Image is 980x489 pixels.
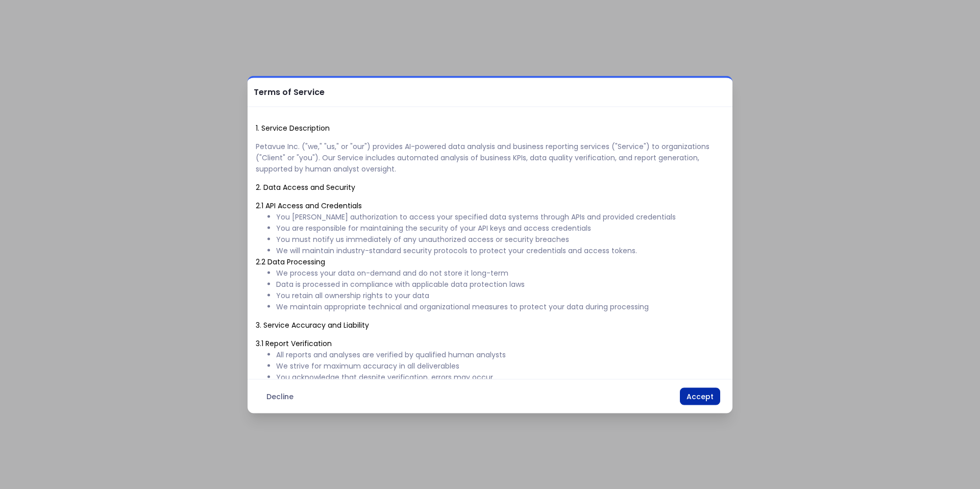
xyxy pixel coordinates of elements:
li: We strive for maximum accuracy in all deliverables [276,360,724,372]
h6: Petavue Inc. ("we," "us," or "our") provides AI-powered data analysis and business reporting serv... [256,141,724,175]
h2: 3. Service Accuracy and Liability [256,312,724,338]
h2: Terms of Service [248,78,325,107]
li: We maintain appropriate technical and organizational measures to protect your data during processing [276,301,724,312]
h2: 1. Service Description [256,115,724,141]
li: You acknowledge that despite verification, errors may occur [276,372,724,383]
button: Accept [680,388,720,405]
li: Data is processed in compliance with applicable data protection laws [276,279,724,290]
li: You retain all ownership rights to your data [276,290,724,301]
p: 3.1 Report Verification [256,338,724,349]
li: All reports and analyses are verified by qualified human analysts [276,349,724,360]
li: You are responsible for maintaining the security of your API keys and access credentials [276,223,724,234]
li: We process your data on-demand and do not store it long-term [276,267,724,279]
p: 2.2 Data Processing [256,256,724,267]
li: We will maintain industry-standard security protocols to protect your credentials and access tokens. [276,245,724,256]
li: You [PERSON_NAME] authorization to access your specified data systems through APIs and provided c... [276,211,724,223]
h2: 2. Data Access and Security [256,175,724,200]
p: 2.1 API Access and Credentials [256,200,724,211]
li: You must notify us immediately of any unauthorized access or security breaches [276,234,724,245]
button: Decline [260,388,300,405]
